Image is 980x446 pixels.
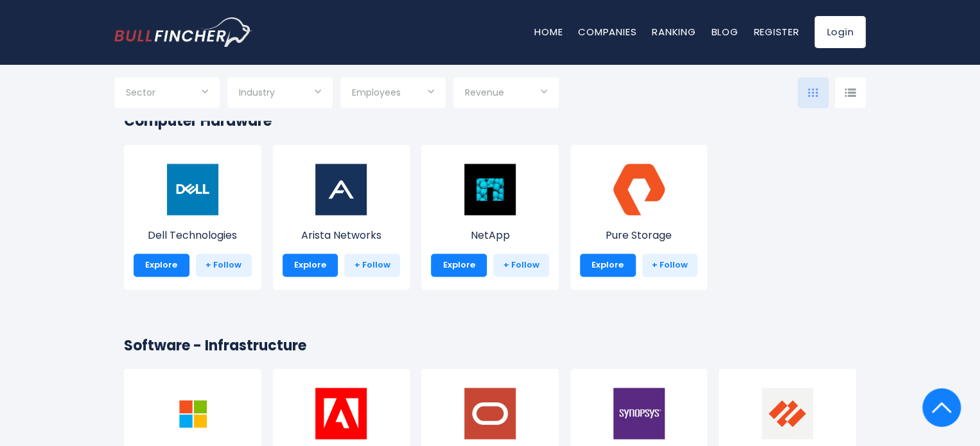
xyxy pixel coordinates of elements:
[613,164,665,215] img: PSTG.png
[534,25,563,39] a: Home
[315,388,367,439] img: ADBE.png
[114,17,252,47] img: bullfincher logo
[344,253,400,277] a: + Follow
[126,82,208,105] input: Selection
[464,388,516,439] img: ORCL.jpeg
[465,87,504,98] span: Revenue
[580,187,698,243] a: Pure Storage
[134,228,252,243] p: Dell Technologies
[283,228,401,243] p: Arista Networks
[464,164,516,215] img: NTAP.jpeg
[124,334,856,356] h2: Software - Infrastructure
[642,253,698,277] a: + Follow
[580,253,636,277] a: Explore
[465,82,547,105] input: Selection
[315,164,367,215] img: ANET.png
[283,253,338,277] a: Explore
[283,187,401,243] a: Arista Networks
[352,87,401,98] span: Employees
[580,228,698,243] p: Pure Storage
[753,25,799,39] a: Register
[126,87,155,98] span: Sector
[431,253,487,277] a: Explore
[196,253,252,277] a: + Follow
[352,82,434,105] input: Selection
[239,82,321,105] input: Selection
[167,164,218,215] img: DELL.png
[844,88,856,97] img: icon-comp-list-view.svg
[124,110,856,132] h2: Computer Hardware
[814,16,866,48] a: Login
[762,388,813,439] img: PANW.png
[134,187,252,243] a: Dell Technologies
[578,25,636,39] a: Companies
[613,388,665,439] img: SNPS.png
[431,187,549,243] a: NetApp
[431,228,549,243] p: NetApp
[114,17,252,47] a: Go to homepage
[711,25,738,39] a: Blog
[808,88,818,97] img: icon-comp-grid.svg
[167,388,218,439] img: MSFT.png
[134,253,189,277] a: Explore
[493,253,549,277] a: + Follow
[239,87,275,98] span: Industry
[652,25,696,39] a: Ranking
